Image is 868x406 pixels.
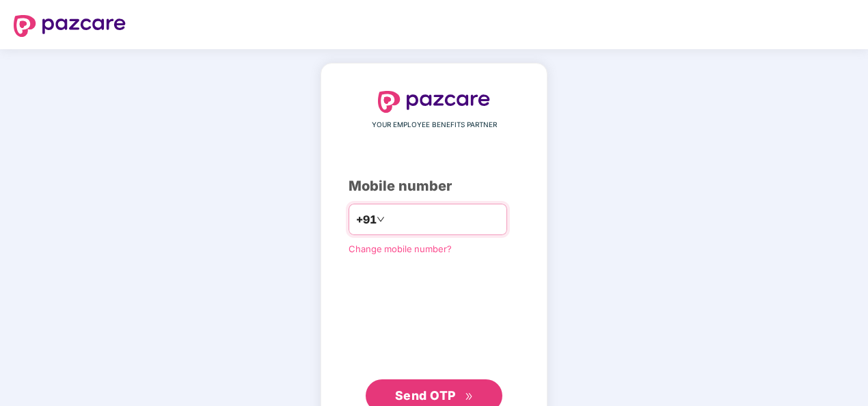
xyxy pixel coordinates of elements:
a: Change mobile number? [349,243,452,254]
div: Mobile number [349,176,519,197]
span: double-right [465,392,474,401]
img: logo [378,91,490,113]
span: Send OTP [395,388,456,403]
span: +91 [356,211,377,228]
img: logo [14,15,126,37]
span: down [377,215,385,224]
span: YOUR EMPLOYEE BENEFITS PARTNER [372,120,497,131]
